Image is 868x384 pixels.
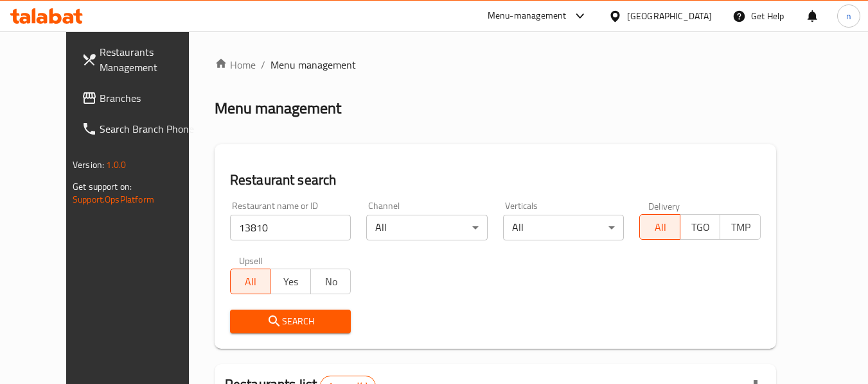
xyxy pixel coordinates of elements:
span: No [316,272,346,291]
button: No [310,269,351,294]
a: Search Branch Phone [71,113,211,144]
a: Branches [71,83,211,113]
span: 1.0.0 [106,156,126,173]
div: All [503,215,624,240]
div: Menu-management [488,8,567,24]
h2: Menu management [215,98,341,119]
span: Get support on: [73,178,132,195]
h2: Restaurant search [230,171,761,190]
li: / [261,57,265,72]
span: Menu management [270,57,356,72]
span: Yes [276,272,306,291]
a: Restaurants Management [71,37,211,83]
nav: breadcrumb [215,57,776,72]
button: All [230,269,271,294]
button: Search [230,310,351,333]
span: All [645,218,675,237]
button: TMP [720,214,761,240]
a: Support.OpsPlatform [73,191,154,208]
div: [GEOGRAPHIC_DATA] [627,9,712,23]
label: Upsell [239,256,263,265]
span: TGO [686,218,716,237]
span: Restaurants Management [100,44,201,75]
button: TGO [680,214,721,240]
span: All [236,272,266,291]
span: TMP [725,218,756,237]
span: Version: [73,156,104,173]
span: Search [240,313,341,330]
div: All [366,215,488,240]
input: Search for restaurant name or ID.. [230,215,351,240]
span: Search Branch Phone [100,121,201,137]
a: Home [215,57,256,72]
label: Delivery [648,201,680,210]
button: All [639,214,680,240]
button: Yes [270,269,311,294]
span: n [846,9,851,23]
span: Branches [100,90,201,106]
